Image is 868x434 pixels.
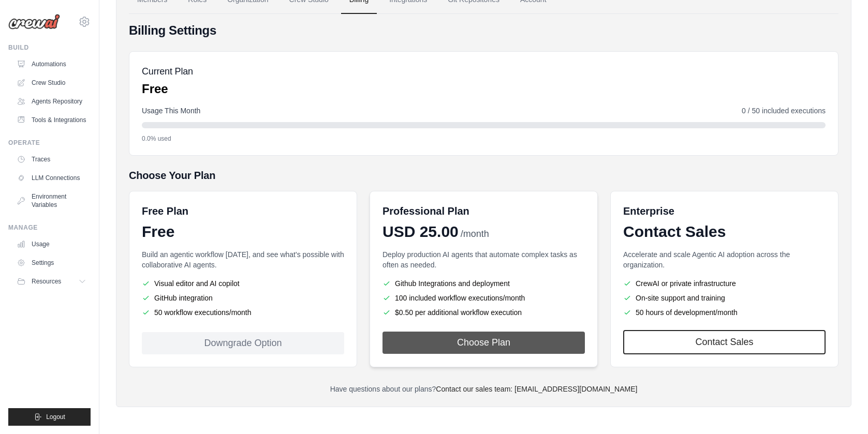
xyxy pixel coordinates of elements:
[382,204,469,218] h6: Professional Plan
[816,384,868,434] iframe: Chat Widget
[382,249,585,270] p: Deploy production AI agents that automate complex tasks as often as needed.
[12,255,91,271] a: Settings
[8,139,91,147] div: Operate
[12,188,91,213] a: Environment Variables
[142,204,188,218] h6: Free Plan
[12,93,91,110] a: Agents Repository
[46,413,65,421] span: Logout
[461,227,489,241] span: /month
[142,81,193,97] p: Free
[142,332,344,354] div: Downgrade Option
[142,307,344,318] li: 50 workflow executions/month
[382,293,585,303] li: 100 included workflow executions/month
[142,134,171,143] span: 0.0% used
[623,204,826,218] h6: Enterprise
[12,112,91,128] a: Tools & Integrations
[142,249,344,270] p: Build an agentic workflow [DATE], and see what's possible with collaborative AI agents.
[12,74,91,91] a: Crew Studio
[623,293,826,303] li: On-site support and training
[142,222,344,241] div: Free
[382,222,459,241] span: USD 25.00
[382,278,585,289] li: Github Integrations and deployment
[742,106,826,116] span: 0 / 50 included executions
[623,278,826,289] li: CrewAI or private infrastructure
[12,273,91,290] button: Resources
[8,14,60,29] img: Logo
[142,106,200,116] span: Usage This Month
[129,22,838,39] h4: Billing Settings
[8,43,91,52] div: Build
[623,222,826,241] div: Contact Sales
[623,307,826,318] li: 50 hours of development/month
[12,56,91,72] a: Automations
[129,384,838,394] p: Have questions about our plans?
[32,277,61,286] span: Resources
[12,151,91,168] a: Traces
[12,236,91,252] a: Usage
[382,332,585,354] button: Choose Plan
[142,278,344,289] li: Visual editor and AI copilot
[8,223,91,232] div: Manage
[129,168,838,183] h5: Choose Your Plan
[142,293,344,303] li: GitHub integration
[142,64,193,79] h5: Current Plan
[8,408,91,426] button: Logout
[623,249,826,270] p: Accelerate and scale Agentic AI adoption across the organization.
[12,170,91,186] a: LLM Connections
[382,307,585,318] li: $0.50 per additional workflow execution
[436,385,637,393] a: Contact our sales team: [EMAIL_ADDRESS][DOMAIN_NAME]
[623,330,826,354] a: Contact Sales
